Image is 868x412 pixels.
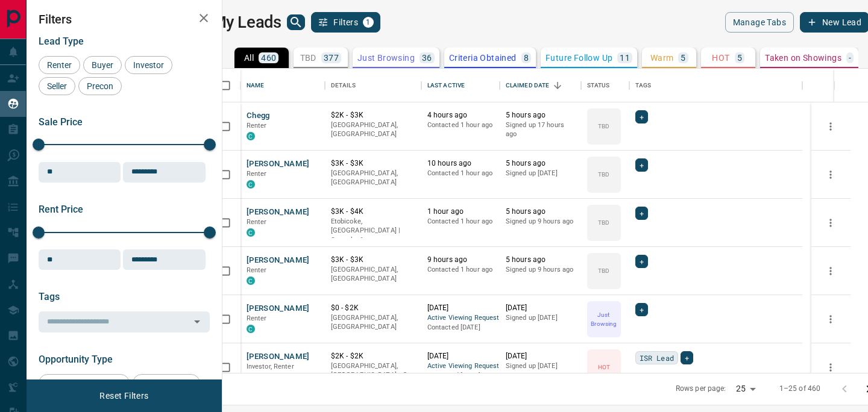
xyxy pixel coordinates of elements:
span: + [640,255,644,267]
div: Return to Site [133,374,200,392]
p: Rows per page: [676,384,726,394]
p: 5 hours ago [506,207,575,217]
p: TBD [598,170,609,179]
button: more [822,358,840,376]
p: $3K - $3K [331,255,415,265]
div: + [635,255,648,268]
p: [GEOGRAPHIC_DATA], [GEOGRAPHIC_DATA] [331,313,415,332]
div: Status [587,69,610,102]
span: Rent Price [39,204,83,215]
span: Active Viewing Request [427,361,494,372]
p: Contacted [DATE] [427,371,494,381]
p: 9 hours ago [427,255,494,265]
button: [PERSON_NAME] [247,207,310,218]
div: Renter [39,56,80,74]
p: $2K - $3K [331,110,415,120]
p: All [244,54,254,62]
p: Future Follow Up [546,54,612,62]
button: more [822,214,840,232]
p: [GEOGRAPHIC_DATA], [GEOGRAPHIC_DATA] [331,120,415,139]
p: TBD [598,122,609,131]
p: 10 hours ago [427,158,494,169]
div: Buyer [83,56,122,74]
p: Contacted 1 hour ago [427,217,494,226]
div: condos.ca [247,276,255,285]
span: Renter [247,170,267,178]
p: $3K - $3K [331,158,415,169]
button: more [822,166,840,184]
p: Taken on Showings [765,54,841,62]
p: Signed up 17 hours ago [506,120,575,139]
p: $2K - $2K [331,351,415,361]
button: more [822,310,840,328]
span: + [640,304,644,316]
span: ISR Lead [640,352,674,364]
p: $3K - $4K [331,207,415,217]
p: 5 [681,54,685,62]
span: Renter [43,60,76,70]
p: TBD [598,218,609,227]
span: Precon [83,81,118,91]
span: Renter [247,314,267,322]
p: 377 [324,54,339,62]
div: Favourited a Listing [39,374,130,392]
h1: My Leads [212,13,281,32]
p: HOT [598,363,610,372]
div: Claimed Date [500,69,581,102]
button: Sort [549,77,566,94]
div: Claimed Date [506,69,550,102]
p: Contacted 1 hour ago [427,169,494,178]
span: + [640,207,644,219]
p: 5 hours ago [506,110,575,120]
div: Status [581,69,629,102]
p: [DATE] [506,303,575,313]
span: + [685,352,689,364]
p: 4 hours ago [427,110,494,120]
button: [PERSON_NAME] [247,351,310,363]
p: 1 hour ago [427,207,494,217]
span: Investor [129,60,168,70]
button: search button [287,14,305,30]
span: Lead Type [39,36,84,47]
button: Reset Filters [92,385,156,406]
p: [GEOGRAPHIC_DATA], [GEOGRAPHIC_DATA] [331,169,415,187]
span: Sale Price [39,116,83,128]
p: [DATE] [427,351,494,361]
p: Criteria Obtained [449,54,517,62]
span: 1 [364,18,373,27]
p: 11 [620,54,630,62]
div: condos.ca [247,228,255,237]
div: Investor [125,56,172,74]
div: Tags [629,69,802,102]
div: Name [241,69,325,102]
button: more [822,117,840,136]
p: [DATE] [427,303,494,313]
p: East End, Toronto [331,361,415,380]
button: Open [189,313,206,330]
p: Signed up 9 hours ago [506,217,575,226]
div: + [635,110,648,123]
p: - [849,54,851,62]
p: [GEOGRAPHIC_DATA], [GEOGRAPHIC_DATA] [331,265,415,284]
span: Seller [43,81,71,91]
div: condos.ca [247,132,255,140]
span: Active Viewing Request [427,313,494,323]
span: Favourited a Listing [43,378,125,388]
button: more [822,262,840,280]
span: Tags [39,291,60,302]
div: + [635,158,648,172]
button: [PERSON_NAME] [247,303,310,314]
p: $0 - $2K [331,303,415,313]
div: + [635,303,648,316]
p: Contacted [DATE] [427,323,494,332]
div: Tags [635,69,652,102]
div: + [635,207,648,220]
p: 8 [524,54,529,62]
p: Warm [650,54,674,62]
button: Manage Tabs [725,12,794,33]
p: 36 [422,54,432,62]
p: Toronto [331,217,415,245]
span: + [640,159,644,171]
p: 1–25 of 460 [779,384,820,394]
div: Seller [39,77,75,95]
